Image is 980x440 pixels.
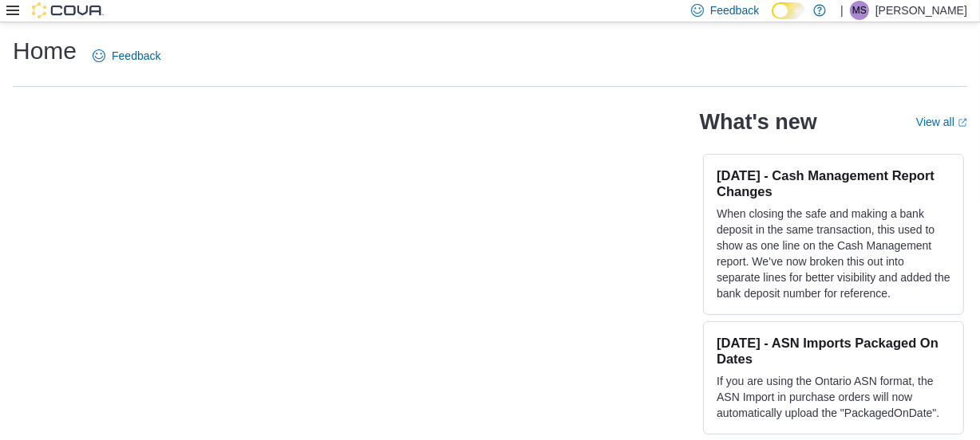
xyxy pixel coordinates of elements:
[86,40,167,72] a: Feedback
[852,1,867,20] span: MS
[850,1,869,20] div: Michael Smith
[717,167,950,199] h3: [DATE] - Cash Management Report Changes
[717,206,950,301] p: When closing the safe and making a bank deposit in the same transaction, this used to show as one...
[916,116,967,128] a: View allExternal link
[772,2,805,19] input: Dark Mode
[772,19,773,20] span: Dark Mode
[958,118,967,128] svg: External link
[700,109,817,135] h2: What's new
[32,2,104,18] img: Cova
[112,48,160,64] span: Feedback
[13,35,77,67] h1: Home
[710,2,759,18] span: Feedback
[840,1,844,20] p: |
[717,335,950,367] h3: [DATE] - ASN Imports Packaged On Dates
[717,373,950,421] p: If you are using the Ontario ASN format, the ASN Import in purchase orders will now automatically...
[875,1,967,20] p: [PERSON_NAME]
